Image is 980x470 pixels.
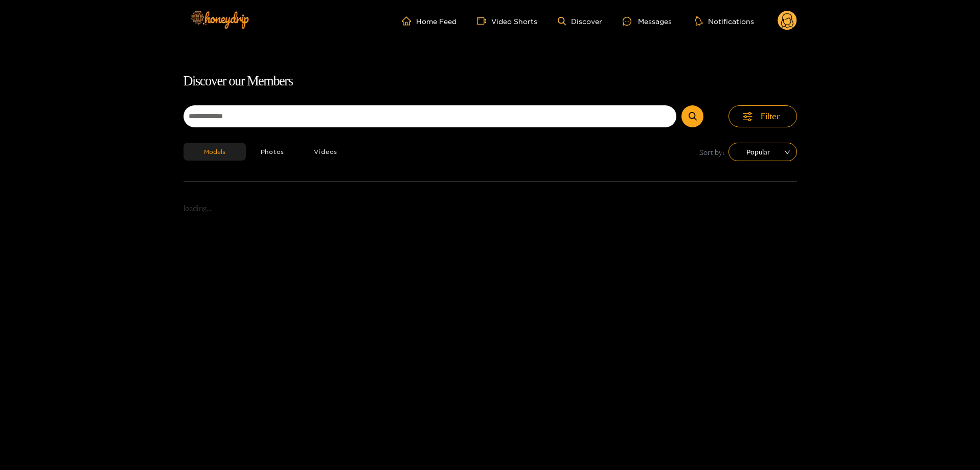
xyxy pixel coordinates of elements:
[699,146,724,158] span: Sort by:
[184,203,797,214] p: loading...
[184,143,246,161] button: Models
[477,16,491,26] span: video-camera
[402,16,457,26] a: Home Feed
[477,16,537,26] a: Video Shorts
[692,16,757,26] button: Notifications
[246,143,300,161] button: Photos
[184,71,797,92] h1: Discover our Members
[558,17,602,26] a: Discover
[402,16,416,26] span: home
[681,105,703,127] button: Submit Search
[623,15,672,27] div: Messages
[728,105,797,127] button: Filter
[299,143,352,161] button: Videos
[728,143,797,161] div: sort
[736,144,789,160] span: Popular
[761,110,780,122] span: Filter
